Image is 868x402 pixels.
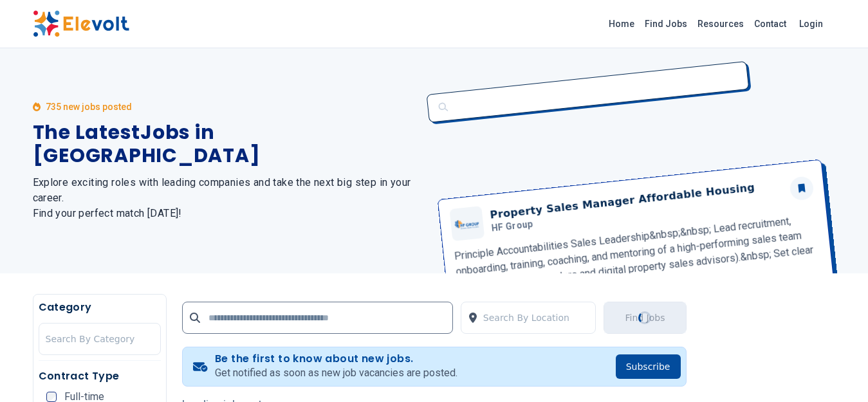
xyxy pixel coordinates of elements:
a: Find Jobs [640,14,692,34]
img: Elevolt [33,10,129,37]
a: Login [791,11,831,37]
button: Find JobsLoading... [604,302,686,334]
div: Loading... [637,310,653,326]
p: 735 new jobs posted [46,100,132,113]
a: Home [604,14,640,34]
p: Get notified as soon as new job vacancies are posted. [215,365,457,381]
h5: Category [39,300,161,315]
span: Full-time [64,392,104,402]
h2: Explore exciting roles with leading companies and take the next big step in your career. Find you... [33,175,419,221]
button: Subscribe [616,354,681,379]
a: Contact [749,14,791,34]
h5: Contract Type [39,369,161,384]
iframe: Chat Widget [804,340,868,402]
h4: Be the first to know about new jobs. [215,352,457,365]
a: Resources [692,14,749,34]
h1: The Latest Jobs in [GEOGRAPHIC_DATA] [33,121,419,167]
input: Full-time [46,392,57,402]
